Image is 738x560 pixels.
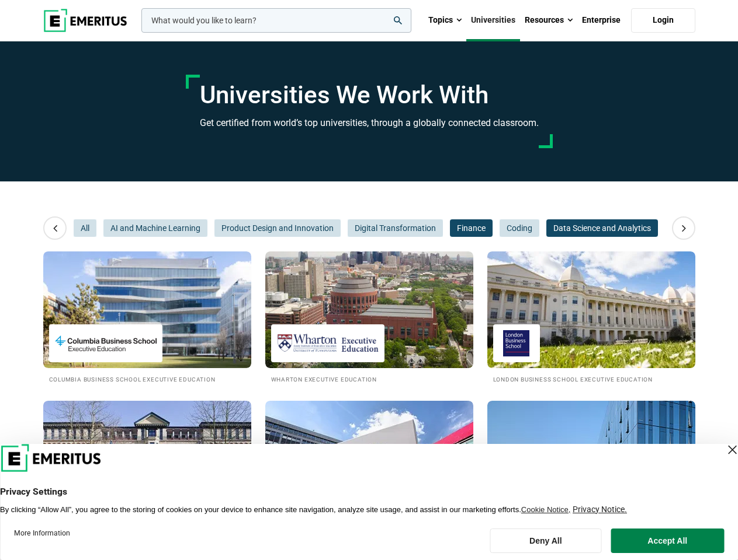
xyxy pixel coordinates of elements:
[55,330,157,356] img: Columbia Business School Executive Education
[214,219,341,237] button: Product Design and Innovation
[631,8,695,33] a: Login
[546,219,658,237] button: Data Science and Analytics
[499,330,534,356] img: London Business School Executive Education
[487,251,695,384] a: Universities We Work With London Business School Executive Education London Business School Execu...
[493,374,690,384] h2: London Business School Executive Education
[141,8,411,33] input: woocommerce-product-search-field-0
[487,401,695,517] img: Universities We Work With
[49,374,245,384] h2: Columbia Business School Executive Education
[500,219,539,237] button: Coding
[103,219,207,237] button: AI and Machine Learning
[265,251,473,368] img: Universities We Work With
[200,80,539,110] h1: Universities We Work With
[348,219,443,237] button: Digital Transformation
[265,401,473,533] a: Universities We Work With Imperial Executive Education Imperial Executive Education
[43,251,251,368] img: Universities We Work With
[265,401,473,517] img: Universities We Work With
[277,330,379,356] img: Wharton Executive Education
[487,401,695,533] a: Universities We Work With Rotman School of Management Rotman School of Management
[43,251,251,384] a: Universities We Work With Columbia Business School Executive Education Columbia Business School E...
[43,401,251,517] img: Universities We Work With
[265,251,473,384] a: Universities We Work With Wharton Executive Education Wharton Executive Education
[487,251,695,368] img: Universities We Work With
[200,116,539,131] h3: Get certified from world’s top universities, through a globally connected classroom.
[450,219,493,237] button: Finance
[43,401,251,533] a: Universities We Work With Cambridge Judge Business School Executive Education Cambridge Judge Bus...
[271,374,467,384] h2: Wharton Executive Education
[74,219,96,237] button: All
